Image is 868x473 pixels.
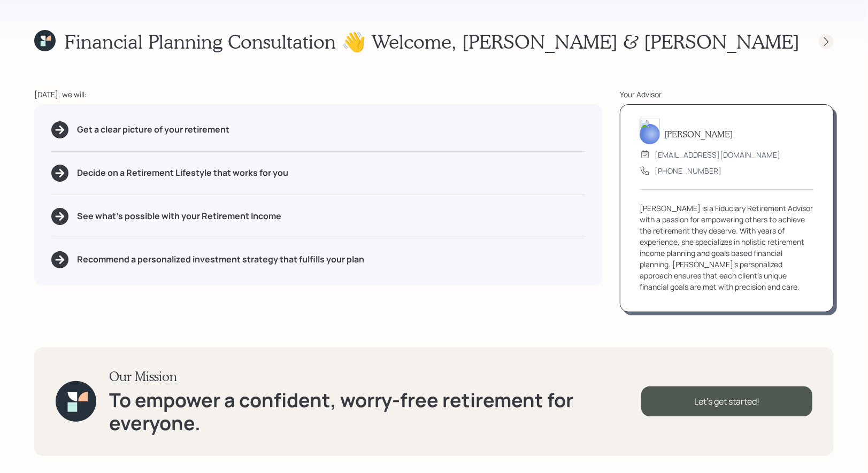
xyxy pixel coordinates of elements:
h1: To empower a confident, worry-free retirement for everyone. [109,389,641,435]
h5: See what's possible with your Retirement Income [77,211,281,221]
div: [PHONE_NUMBER] [655,165,721,176]
div: Let's get started! [641,386,812,416]
h1: Financial Planning Consultation [64,30,336,53]
img: treva-nostdahl-headshot.png [640,119,660,144]
div: [PERSON_NAME] is a Fiduciary Retirement Advisor with a passion for empowering others to achieve t... [640,203,814,292]
h5: Get a clear picture of your retirement [77,125,229,135]
h5: Decide on a Retirement Lifestyle that works for you [77,168,288,178]
h5: [PERSON_NAME] [664,129,733,139]
div: [DATE], we will: [34,89,603,100]
div: [EMAIL_ADDRESS][DOMAIN_NAME] [655,149,780,160]
h5: Recommend a personalized investment strategy that fulfills your plan [77,254,364,265]
div: Your Advisor [620,89,834,100]
h1: 👋 Welcome , [PERSON_NAME] & [PERSON_NAME] [342,30,800,53]
h3: Our Mission [109,369,641,384]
